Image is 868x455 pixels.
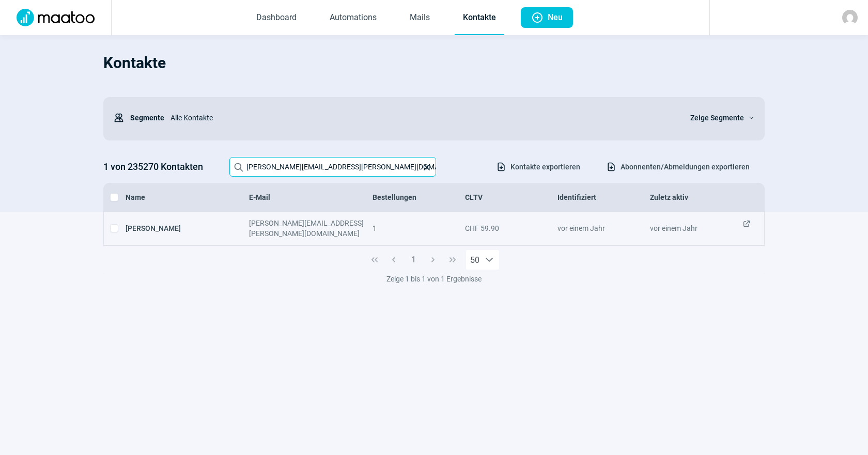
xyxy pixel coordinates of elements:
[373,218,465,239] div: 1
[557,218,650,239] div: vor einem Jahr
[164,107,678,128] div: Alle Kontakte
[373,192,465,202] div: Bestellungen
[248,1,305,35] a: Dashboard
[595,158,761,176] button: Abonnenten/Abmeldungen exportieren
[321,1,385,35] a: Automations
[229,157,436,177] input: Search
[465,192,557,202] div: CLTV
[466,250,479,270] span: Rows per page
[249,218,373,239] div: [PERSON_NAME][EMAIL_ADDRESS][PERSON_NAME][DOMAIN_NAME]
[465,218,557,239] div: CHF 59.90
[114,107,164,128] div: Segmente
[103,274,765,284] div: Zeige 1 bis 1 von 1 Ergebnisse
[103,45,765,81] h1: Kontakte
[455,1,504,35] a: Kontakte
[621,159,750,175] span: Abonnenten/Abmeldungen exportieren
[510,159,580,175] span: Kontakte exportieren
[650,218,742,239] div: vor einem Jahr
[521,7,573,28] button: Neu
[548,7,563,28] span: Neu
[249,192,373,202] div: E-Mail
[126,192,249,202] div: Name
[10,9,101,26] img: Logo
[690,112,744,124] span: Zeige Segmente
[126,218,249,239] div: [PERSON_NAME]
[401,1,438,35] a: Mails
[557,192,650,202] div: Identifiziert
[650,192,742,202] div: Zuletz aktiv
[404,250,423,270] button: Page 1
[842,10,858,25] img: avatar
[485,158,591,176] button: Kontakte exportieren
[103,159,219,175] h3: 1 von 235270 Kontakten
